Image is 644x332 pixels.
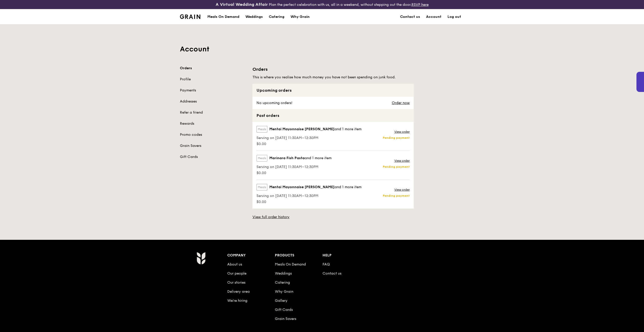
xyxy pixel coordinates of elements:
[180,143,246,148] a: Grain Savers
[180,132,246,137] a: Promo codes
[444,9,464,24] a: Log out
[252,66,414,73] h1: Orders
[287,9,313,24] a: Why Grain
[252,97,296,109] div: No upcoming orders!
[242,9,266,24] a: Weddings
[227,262,242,267] a: About us
[411,3,429,7] a: RSVP here
[323,252,370,259] div: Help
[275,252,323,259] div: Products
[275,262,306,267] a: Meals On Demand
[180,88,246,93] a: Payments
[207,9,239,24] div: Meals On Demand
[180,77,246,82] a: Profile
[323,271,341,276] a: Contact us
[335,185,362,189] span: and 1 more item
[180,14,200,19] img: Grain
[252,215,289,220] a: View full order history
[269,127,335,132] span: Mentai Mayonnaise [PERSON_NAME]
[180,110,246,115] a: Refer a friend
[180,9,200,24] a: GrainGrain
[227,280,245,285] a: Our stories
[397,9,423,24] a: Contact us
[197,252,205,264] img: Grain
[227,289,250,294] a: Delivery area
[256,193,362,198] span: Serving on [DATE] 11:30AM–12:30PM
[252,109,414,122] div: Past orders
[180,45,464,54] h1: Account
[305,156,332,160] span: and 1 more item
[269,185,335,190] span: Mentai Mayonnaise [PERSON_NAME]
[291,9,310,24] div: Why Grain
[394,188,410,192] a: View order
[256,184,267,190] label: Meals
[275,271,292,276] a: Weddings
[383,136,410,140] p: Pending payment
[227,298,247,303] a: We’re hiring
[394,159,410,163] a: View order
[323,262,330,267] a: FAQ
[269,156,305,161] span: Marinara Fish Pasta
[423,9,444,24] a: Account
[275,308,293,312] a: Gift Cards
[177,2,467,7] div: Plan the perfect celebration with us, all in a weekend, without stepping out the door.
[275,280,290,285] a: Catering
[275,317,296,321] a: Grain Savers
[180,154,246,159] a: Gift Cards
[180,66,246,71] a: Orders
[227,252,275,259] div: Company
[275,289,293,294] a: Why Grain
[256,164,332,170] span: Serving on [DATE] 11:30AM–12:30PM
[180,121,246,126] a: Rewards
[245,9,263,24] div: Weddings
[256,142,362,147] span: $0.00
[256,171,332,176] span: $0.00
[256,126,267,132] label: Meals
[216,2,268,7] h3: A Virtual Wedding Affair
[180,99,246,104] a: Addresses
[252,75,414,80] h5: This is where you realise how much money you have not been spending on junk food.
[256,155,267,161] label: Meals
[227,271,246,276] a: Our people
[392,101,410,105] a: Order now
[266,9,287,24] a: Catering
[394,130,410,134] a: View order
[275,298,287,303] a: Gallery
[383,194,410,198] p: Pending payment
[269,9,284,24] div: Catering
[256,136,362,141] span: Serving on [DATE] 11:30AM–12:30PM
[335,127,362,131] span: and 1 more item
[256,200,362,205] span: $0.00
[252,84,414,97] div: Upcoming orders
[383,165,410,169] p: Pending payment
